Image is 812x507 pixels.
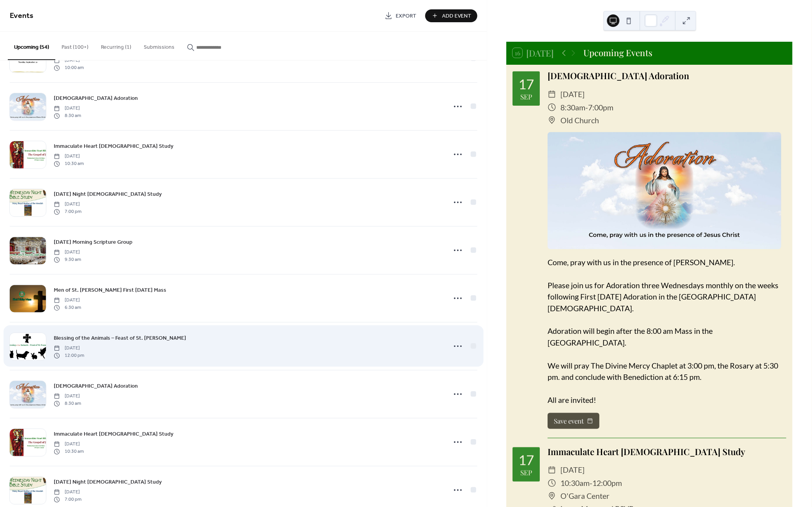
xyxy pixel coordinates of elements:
a: [DATE] Night [DEMOGRAPHIC_DATA] Study [54,190,162,199]
div: [DEMOGRAPHIC_DATA] Adoration [548,69,787,83]
a: Men of St. [PERSON_NAME] First [DATE] Mass [54,286,166,295]
span: Immaculate Heart [DEMOGRAPHIC_DATA] Study [54,431,173,439]
div: Sep [521,93,532,100]
span: [DATE] Night [DEMOGRAPHIC_DATA] Study [54,191,162,199]
span: 12:00pm [593,477,623,490]
a: [DATE] Morning Scripture Group [54,238,132,247]
span: 8:30 am [54,400,81,407]
span: Add Event [442,12,472,20]
span: 10:00 am [54,64,84,71]
div: ​ [548,464,557,477]
div: 17 [519,77,534,91]
button: Upcoming (54) [8,32,55,60]
span: 7:00pm [589,101,614,114]
span: 10:30am [561,477,590,490]
div: ​ [548,477,557,490]
a: [DATE] Night [DEMOGRAPHIC_DATA] Study [54,478,162,487]
span: 9:30 am [54,256,81,263]
a: Immaculate Heart [DEMOGRAPHIC_DATA] Study [54,142,173,151]
span: 7:00 pm [54,208,81,215]
span: [DATE] [54,345,84,352]
span: [DATE] [561,88,585,101]
div: ​ [548,101,557,114]
span: Old Church [561,114,600,127]
span: [DATE] [54,105,81,112]
span: - [586,101,589,114]
div: Sep [521,469,532,476]
div: ​ [548,490,557,503]
span: [DATE] [561,464,585,477]
a: Immaculate Heart [DEMOGRAPHIC_DATA] Study [548,446,746,457]
span: 10:30 am [54,160,84,167]
span: 10:30 am [54,448,84,455]
span: Blessing of the Animals – Feast of St. [PERSON_NAME] [54,335,186,343]
a: Export [379,9,422,22]
span: [DATE] [54,201,81,208]
span: 8:30am [561,101,586,114]
a: [DEMOGRAPHIC_DATA] Adoration [54,382,138,391]
span: Export [396,12,416,20]
span: [DATE] Morning Scripture Group [54,239,132,247]
span: [DATE] [54,297,81,304]
span: [DEMOGRAPHIC_DATA] Adoration [54,95,138,103]
span: - [590,477,593,490]
span: [DATE] [54,249,81,256]
span: 12:00 pm [54,352,84,359]
span: [DEMOGRAPHIC_DATA] Adoration [54,383,138,391]
span: Men of St. [PERSON_NAME] First [DATE] Mass [54,287,166,295]
a: Blessing of the Animals – Feast of St. [PERSON_NAME] [54,334,186,343]
button: Recurring (1) [95,32,137,59]
span: [DATE] [54,489,81,496]
button: Past (100+) [55,32,95,59]
div: ​ [548,114,557,127]
span: 7:00 pm [54,496,81,503]
div: Upcoming Events [584,46,653,60]
a: Immaculate Heart [DEMOGRAPHIC_DATA] Study [54,430,173,439]
span: 8:30 am [54,112,81,119]
span: O'Gara Center [561,490,610,503]
button: Save event [548,413,600,429]
span: 6:30 am [54,304,81,311]
span: [DATE] [54,393,81,400]
span: Events [10,9,33,24]
span: [DATE] Night [DEMOGRAPHIC_DATA] Study [54,479,162,487]
button: Submissions [137,32,181,59]
span: Immaculate Heart [DEMOGRAPHIC_DATA] Study [54,143,173,151]
span: [DATE] [54,57,84,64]
div: Come, pray with us in the presence of [PERSON_NAME]. Please join us for Adoration three Wednesday... [548,257,787,406]
button: Add Event [425,9,477,22]
span: [DATE] [54,153,84,160]
span: [DATE] [54,441,84,448]
div: ​ [548,88,557,101]
a: [DEMOGRAPHIC_DATA] Adoration [54,94,138,103]
div: 17 [519,453,534,467]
